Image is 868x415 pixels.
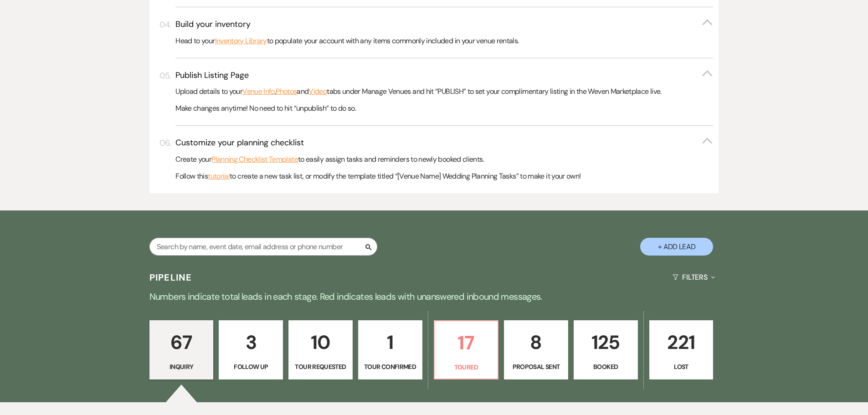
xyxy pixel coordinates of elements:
a: Inventory Library [215,35,267,47]
button: Filters [669,265,719,289]
p: 17 [440,328,493,358]
h3: Pipeline [149,271,192,284]
p: 67 [155,327,208,358]
p: Numbers indicate total leads in each stage. Red indicates leads with unanswered inbound messages. [106,289,762,304]
a: 3Follow Up [219,320,283,379]
p: Lost [655,362,708,372]
h3: Build your inventory [175,19,251,30]
h3: Customize your planning checklist [175,137,304,149]
button: Publish Listing Page [175,70,713,81]
a: Video [308,86,327,97]
p: 125 [580,327,632,358]
p: Inquiry [155,362,208,372]
a: 8Proposal Sent [504,320,568,379]
button: Customize your planning checklist [175,137,713,149]
p: Make changes anytime! No need to hit “unpublish” to do so. [175,102,713,114]
a: 125Booked [574,320,638,379]
a: 1Tour Confirmed [358,320,422,379]
p: Upload details to your , and tabs under Manage Venues and hit “PUBLISH” to set your complimentary... [175,86,713,97]
p: Follow this to create a new task list, or modify the template titled “[Venue Name] Wedding Planni... [175,170,713,182]
a: 221Lost [649,320,714,379]
p: Toured [440,362,493,372]
a: tutorial [208,170,230,182]
p: Follow Up [225,362,277,372]
p: Head to your to populate your account with any items commonly included in your venue rentals. [175,35,713,47]
button: Build your inventory [175,19,713,30]
p: Booked [580,362,632,372]
input: Search by name, event date, email address or phone number [149,238,377,256]
p: Tour Confirmed [364,362,416,372]
p: Tour Requested [294,362,347,372]
a: Venue Info [242,86,275,97]
p: Proposal Sent [510,362,562,372]
a: Photos [276,86,297,97]
a: 10Tour Requested [288,320,353,379]
a: Planning Checklist Template [211,154,298,165]
p: 10 [294,327,347,358]
p: 221 [655,327,708,358]
p: 1 [364,327,416,358]
p: 3 [225,327,277,358]
p: Create your to easily assign tasks and reminders to newly booked clients. [175,154,713,165]
button: + Add Lead [640,238,713,256]
h3: Publish Listing Page [175,70,249,81]
p: 8 [510,327,562,358]
a: 67Inquiry [149,320,214,379]
a: 17Toured [434,320,499,379]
